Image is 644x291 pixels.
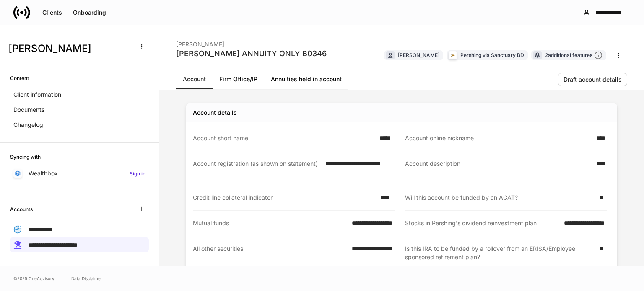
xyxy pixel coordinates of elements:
a: Account [176,69,213,89]
p: Documents [13,106,44,114]
div: Credit line collateral indicator [193,193,375,202]
h6: Accounts [10,205,33,213]
a: Documents [10,102,149,117]
div: Draft account details [563,77,622,82]
div: All other securities [193,245,347,261]
button: Onboarding [68,6,112,19]
div: Is this IRA to be funded by a rollover from an ERISA/Employee sponsored retirement plan? [405,245,594,261]
div: Account description [405,160,591,176]
div: Account online nickname [405,134,591,142]
a: WealthboxSign in [10,166,149,181]
h6: Sign in [130,170,145,178]
span: © 2025 OneAdvisory [13,275,55,282]
a: Annuities held in account [264,69,348,89]
h6: Content [10,74,29,82]
div: Onboarding [73,10,106,15]
div: [PERSON_NAME] [176,35,327,49]
div: 2 additional features [545,51,602,60]
h3: [PERSON_NAME] [8,42,130,55]
button: Clients [37,6,68,19]
div: Clients [42,10,62,15]
a: Changelog [10,117,149,132]
a: Firm Office/IP [213,69,264,89]
div: Pershing via Sanctuary BD [460,51,524,59]
a: Data Disclaimer [71,275,102,282]
p: Client information [13,90,61,99]
button: Draft account details [558,73,627,86]
div: [PERSON_NAME] [398,51,439,59]
a: Client information [10,87,149,102]
div: Account short name [193,134,374,142]
div: Mutual funds [193,219,347,227]
p: Wealthbox [29,169,58,178]
div: Account registration (as shown on statement) [193,160,320,176]
div: Account details [193,108,237,117]
div: Stocks in Pershing's dividend reinvestment plan [405,219,559,227]
h6: Syncing with [10,153,41,161]
p: Changelog [13,121,43,129]
div: [PERSON_NAME] ANNUITY ONLY B0346 [176,49,327,59]
div: Will this account be funded by an ACAT? [405,193,594,202]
